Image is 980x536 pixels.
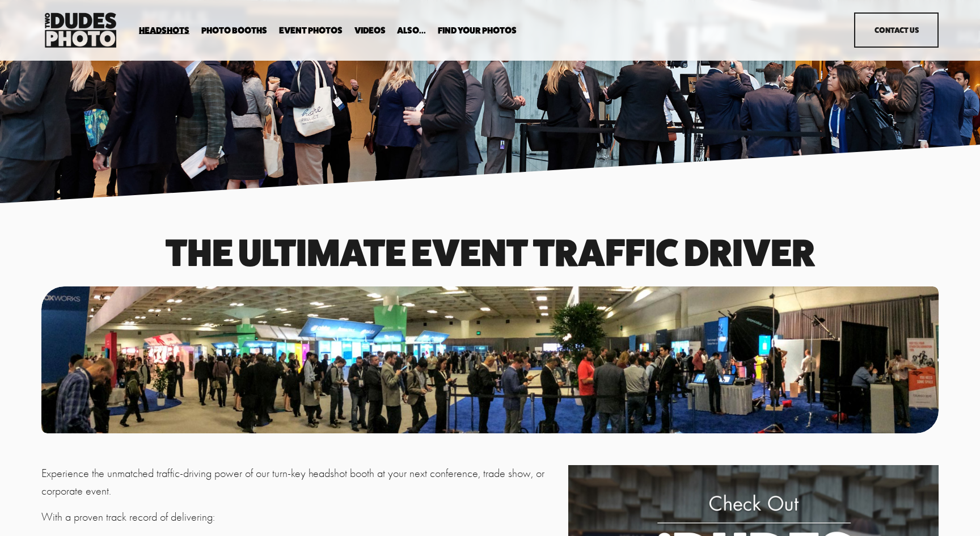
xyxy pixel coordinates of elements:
a: Event Photos [279,25,343,36]
p: With a proven track record of delivering: [41,509,563,526]
a: folder dropdown [397,25,426,36]
a: Contact Us [854,12,939,48]
span: Photo Booths [201,26,267,35]
a: folder dropdown [139,25,189,36]
span: Headshots [139,26,189,35]
img: Two Dudes Photo | Headshots, Portraits &amp; Photo Booths [41,10,120,50]
span: Find Your Photos [438,26,517,35]
a: folder dropdown [201,25,267,36]
a: folder dropdown [438,25,517,36]
span: Also... [397,26,426,35]
a: Videos [354,25,386,36]
h1: The Ultimate event traffic driver [41,235,939,270]
p: Experience the unmatched traffic-driving power of our turn-key headshot booth at your next confer... [41,465,563,499]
